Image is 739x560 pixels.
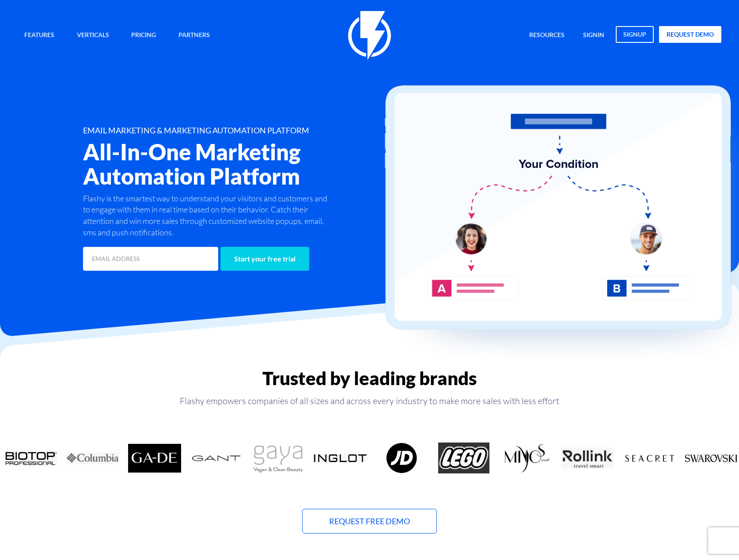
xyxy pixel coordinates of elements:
[83,140,422,188] h2: All-In-One Marketing Automation Platform
[302,509,437,534] a: Request Free Demo
[433,443,495,473] div: 9 / 18
[125,26,163,45] a: Pricing
[576,26,611,45] a: signin
[220,247,309,271] input: Start your free trial
[523,26,571,45] a: Resources
[62,443,124,473] div: 3 / 18
[247,443,309,473] div: 6 / 18
[618,443,680,473] div: 12 / 18
[70,26,116,45] a: Verticals
[83,247,219,271] input: EMAIL ADDRESS
[616,26,654,43] a: signup
[186,443,247,473] div: 5 / 18
[659,26,721,43] a: request demo
[83,126,422,135] h1: EMAIL MARKETING & MARKETING AUTOMATION PLATFORM
[371,443,433,473] div: 8 / 18
[18,26,61,45] a: Features
[83,193,333,238] p: Flashy is the smartest way to understand your visitors and customers and to engage with them in r...
[495,443,557,473] div: 10 / 18
[557,443,618,473] div: 11 / 18
[172,26,216,45] a: Partners
[124,443,186,473] div: 4 / 18
[309,443,371,473] div: 7 / 18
